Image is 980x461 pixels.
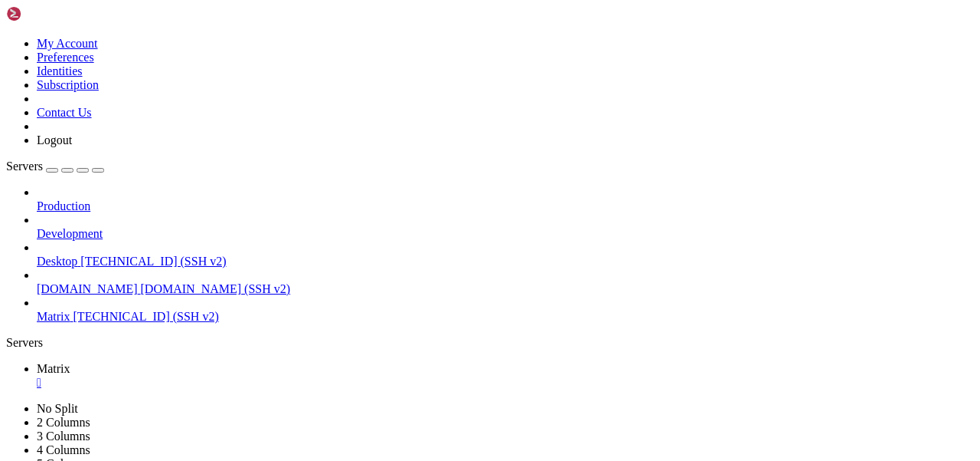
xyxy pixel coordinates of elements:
a: Desktop [TECHNICAL_ID] (SSH v2) [37,255,974,268]
div: Servers [6,336,974,350]
a: Contact Us [37,106,92,119]
span: Расширенное поддержание безопасности (ESM) для Applications выключено. [6,189,435,201]
x-row: * Support: [URL][DOMAIN_NAME] [6,6,780,19]
li: Desktop [TECHNICAL_ID] (SSH v2) [37,241,974,268]
x-row: just raised the bar for easy, resilient and secure K8s cluster deployment. [6,137,780,150]
span: Production [37,199,90,212]
li: [DOMAIN_NAME] [DOMAIN_NAME] (SSH v2) [37,268,974,296]
a: Preferences [37,51,94,64]
span: Matrix [37,310,70,323]
li: Production [37,186,974,213]
a: Subscription [37,78,99,91]
x-row: Last login: [DATE] from [TECHNICAL_ID] [6,332,780,345]
a: Identities [37,64,83,77]
x-row: Usage of /: 13.9% of 127.83GB Users logged in: 1 [6,71,780,84]
x-row: * Strictly confined Kubernetes makes edge and IoT secure. Learn how MicroK8s [6,123,780,137]
a: My Account [37,37,98,50]
x-row: Memory usage: 21% IPv4 address for ens18: [TECHNICAL_ID] [6,84,780,97]
a: 4 Columns [37,443,90,456]
span: 15 дополнительных обновлений безопасности могут быть применены с помощью ESM Apps. [6,241,508,253]
a: 2 Columns [37,416,90,429]
img: Shellngn [6,6,94,21]
span: Desktop [37,255,77,268]
span: [DOMAIN_NAME] (SSH v2) [141,282,291,295]
span: [TECHNICAL_ID] (SSH v2) [73,310,219,323]
a: No Split [37,402,78,415]
span: Подробнее о включении службы ESM Apps at [URL][DOMAIN_NAME] [6,254,367,266]
x-row: Run 'do-release-upgrade' to upgrade to it. [6,293,780,306]
span: [TECHNICAL_ID] (SSH v2) [80,255,226,268]
a: Production [37,199,974,213]
div: (16, 26) [109,345,116,358]
span: System information as of Вт 02 сен 2025 19:54:20 UTC [6,32,325,44]
x-row: root@server1:~# [6,345,780,358]
a: 3 Columns [37,430,90,443]
a: Logout [37,133,72,147]
a: Servers [6,160,104,173]
span: Development [37,227,103,240]
span: Servers [6,160,43,173]
li: Matrix [TECHNICAL_ID] (SSH v2) [37,296,974,324]
span: Matrix [37,362,70,375]
a: Matrix [TECHNICAL_ID] (SSH v2) [37,310,974,324]
a:  [37,376,974,390]
li: Development [37,213,974,241]
span: 0 обновлений может быть применено немедленно. [6,215,282,227]
a: [DOMAIN_NAME] [DOMAIN_NAME] (SSH v2) [37,282,974,296]
x-row: System load: 0.0 Processes: 277 [6,58,780,71]
a: Matrix [37,362,974,390]
x-row: Swap usage: 0% [6,97,780,110]
span: [DOMAIN_NAME] [37,282,138,295]
a: Development [37,227,974,241]
x-row: New release '24.04.3 LTS' available. [6,280,780,293]
x-row: [URL][DOMAIN_NAME] [6,163,780,176]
